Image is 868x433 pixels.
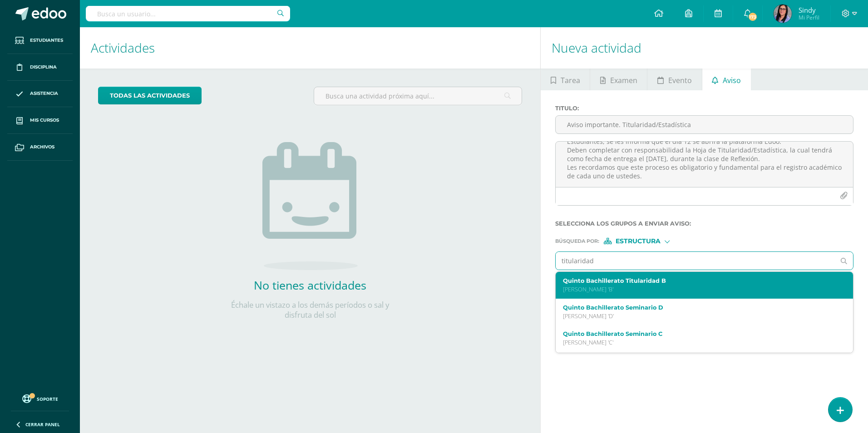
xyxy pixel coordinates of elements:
[552,27,857,69] h1: Nueva actividad
[616,239,661,244] span: Estructura
[11,392,69,404] a: Soporte
[774,5,792,23] img: 6469f3f9090af1c529f0478c8529d800.png
[702,69,751,90] a: Aviso
[98,87,202,104] a: todas las Actividades
[7,134,73,161] a: Archivos
[563,312,833,320] p: [PERSON_NAME] 'D'
[590,69,647,90] a: Examen
[556,252,835,270] input: Ej. Primero primaria
[748,12,758,22] span: 173
[314,87,522,105] input: Busca una actividad próxima aquí...
[30,117,59,124] span: Mis cursos
[7,81,73,108] a: Asistencia
[556,142,853,187] textarea: Estudiantes, se les informa que el día 12 se abrirá la plataforma Edoo. Deben completar con respo...
[556,116,853,133] input: Titulo
[647,69,701,90] a: Evento
[30,64,57,71] span: Disciplina
[541,69,590,90] a: Tarea
[7,107,73,134] a: Mis cursos
[668,69,692,91] span: Evento
[30,143,54,151] span: Archivos
[555,105,853,112] label: Titulo :
[604,238,672,244] div: [object Object]
[25,421,60,428] span: Cerrar panel
[262,142,358,270] img: no_activities.png
[799,5,819,15] span: Sindy
[563,339,833,346] p: [PERSON_NAME] 'C'
[563,304,833,311] label: Quinto Bachillerato Seminario D
[563,330,833,337] label: Quinto Bachillerato Seminario C
[30,37,63,44] span: Estudiantes
[7,27,73,54] a: Estudiantes
[219,300,401,320] p: Échale un vistazo a los demás períodos o sal y disfruta del sol
[561,69,580,91] span: Tarea
[30,90,58,97] span: Asistencia
[7,54,73,81] a: Disciplina
[723,69,741,91] span: Aviso
[37,396,58,402] span: Soporte
[555,239,599,244] span: Búsqueda por :
[91,27,529,69] h1: Actividades
[799,14,819,21] span: Mi Perfil
[219,277,401,293] h2: No tienes actividades
[563,277,833,284] label: Quinto Bachillerato Titularidad B
[563,285,833,293] p: [PERSON_NAME] 'B'
[555,220,853,227] label: Selecciona los grupos a enviar aviso :
[610,69,637,91] span: Examen
[86,6,290,21] input: Busca un usuario...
